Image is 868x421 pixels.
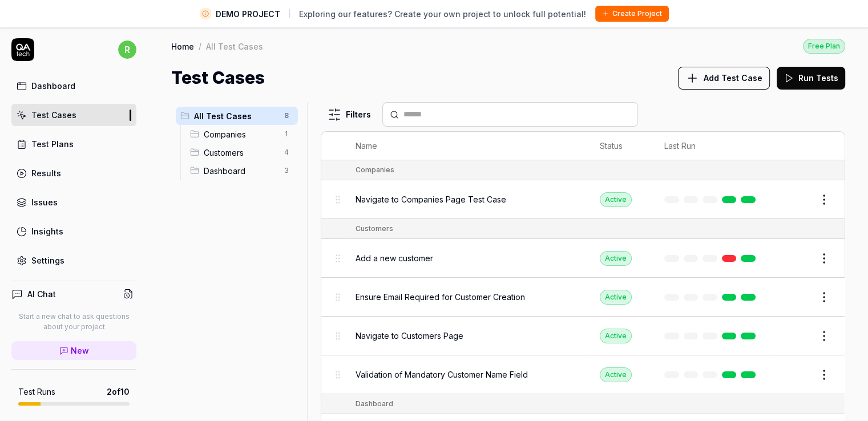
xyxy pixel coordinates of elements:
[31,167,61,179] div: Results
[71,345,89,357] span: New
[321,239,845,278] tr: Add a new customerActive
[356,330,463,342] span: Navigate to Customers Page
[280,164,293,177] span: 3
[11,75,136,97] a: Dashboard
[356,193,506,205] span: Navigate to Companies Page Test Case
[11,341,136,360] a: New
[600,290,632,305] div: Active
[204,165,277,177] span: Dashboard
[171,41,194,52] a: Home
[356,399,393,409] div: Dashboard
[803,39,845,54] div: Free Plan
[588,132,653,160] th: Status
[600,329,632,343] div: Active
[600,251,632,266] div: Active
[31,80,75,92] div: Dashboard
[118,38,136,61] button: r
[185,161,298,180] div: Drag to reorderDashboard3
[11,104,136,126] a: Test Cases
[31,196,58,208] div: Issues
[356,252,433,264] span: Add a new customer
[31,225,63,237] div: Insights
[185,125,298,143] div: Drag to reorderCompanies1
[321,278,845,317] tr: Ensure Email Required for Customer CreationActive
[18,387,55,397] h5: Test Runs
[344,132,588,160] th: Name
[11,133,136,155] a: Test Plans
[321,103,378,126] button: Filters
[704,72,762,84] span: Add Test Case
[118,41,136,59] span: r
[356,224,393,234] div: Customers
[600,192,632,207] div: Active
[31,109,76,121] div: Test Cases
[356,165,394,175] div: Companies
[206,41,263,52] div: All Test Cases
[803,38,845,54] button: Free Plan
[31,138,74,150] div: Test Plans
[356,369,528,380] span: Validation of Mandatory Customer Name Field
[777,67,845,90] button: Run Tests
[11,311,136,332] p: Start a new chat to ask questions about your project
[11,249,136,272] a: Settings
[321,355,845,394] tr: Validation of Mandatory Customer Name FieldActive
[199,41,201,52] div: /
[31,254,64,266] div: Settings
[11,191,136,213] a: Issues
[299,8,586,20] span: Exploring our features? Create your own project to unlock full potential!
[204,128,277,140] span: Companies
[653,132,772,160] th: Last Run
[280,109,293,123] span: 8
[595,6,669,22] button: Create Project
[204,147,277,159] span: Customers
[185,143,298,161] div: Drag to reorderCustomers4
[194,110,277,122] span: All Test Cases
[280,145,293,159] span: 4
[11,162,136,184] a: Results
[321,317,845,355] tr: Navigate to Customers PageActive
[321,180,845,219] tr: Navigate to Companies Page Test CaseActive
[280,127,293,141] span: 1
[600,367,632,382] div: Active
[107,386,130,398] span: 2 of 10
[11,220,136,242] a: Insights
[171,65,265,91] h1: Test Cases
[356,291,525,303] span: Ensure Email Required for Customer Creation
[678,67,770,90] button: Add Test Case
[216,8,280,20] span: DEMO PROJECT
[27,288,56,300] h4: AI Chat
